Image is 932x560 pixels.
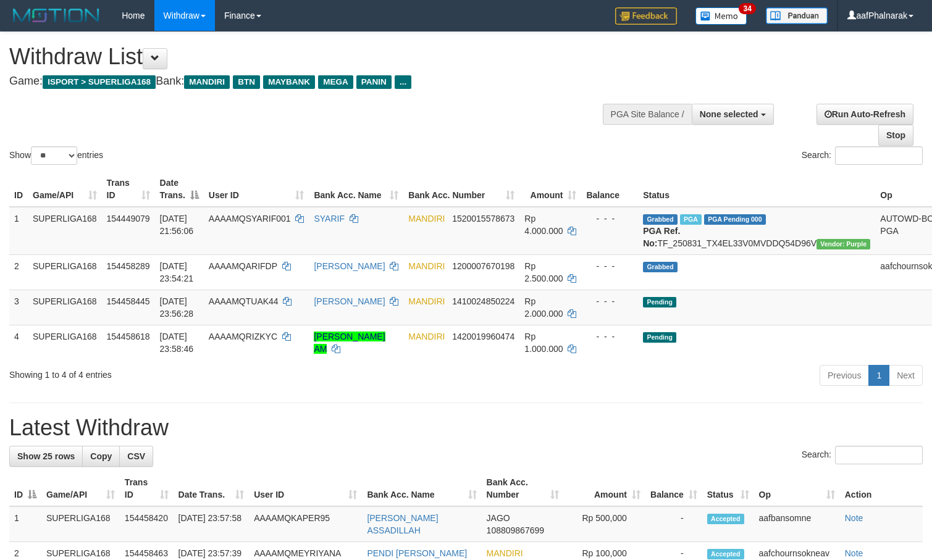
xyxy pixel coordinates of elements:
[9,207,28,255] td: 1
[487,513,510,523] span: JAGO
[524,332,563,354] span: Rp 1.000.000
[802,146,923,165] label: Search:
[564,471,645,506] th: Amount: activate to sort column ascending
[209,332,277,341] span: AAAAMQRIZKYC
[586,330,633,343] div: - - -
[9,254,28,290] td: 2
[9,290,28,325] td: 3
[615,7,677,25] img: Feedback.jpg
[119,446,153,467] a: CSV
[28,325,102,360] td: SUPERLIGA168
[120,506,174,542] td: 154458420
[889,365,923,386] a: Next
[482,471,565,506] th: Bank Acc. Number: activate to sort column ascending
[408,296,445,306] span: MANDIRI
[28,172,102,207] th: Game/API: activate to sort column ascending
[9,506,41,542] td: 1
[487,525,544,535] span: Copy 108809867699 to clipboard
[692,104,774,125] button: None selected
[603,104,692,125] div: PGA Site Balance /
[519,172,581,207] th: Amount: activate to sort column ascending
[107,296,150,306] span: 154458445
[702,471,754,506] th: Status: activate to sort column ascending
[9,471,41,506] th: ID: activate to sort column descending
[9,416,923,440] h1: Latest Withdraw
[817,239,870,249] span: Vendor URL: https://trx4.1velocity.biz
[155,172,204,207] th: Date Trans.: activate to sort column descending
[680,214,702,225] span: Marked by aafchoeunmanni
[403,172,519,207] th: Bank Acc. Number: activate to sort column ascending
[739,3,755,14] span: 34
[695,7,747,25] img: Button%20Memo.svg
[707,514,744,524] span: Accepted
[102,172,155,207] th: Trans ID: activate to sort column ascending
[586,295,633,307] div: - - -
[645,471,702,506] th: Balance: activate to sort column ascending
[487,548,523,558] span: MANDIRI
[314,332,385,354] a: [PERSON_NAME] AM
[878,125,913,146] a: Stop
[643,214,678,225] span: Grabbed
[766,7,828,24] img: panduan.png
[845,513,863,523] a: Note
[127,451,145,461] span: CSV
[9,364,379,381] div: Showing 1 to 4 of 4 entries
[107,332,150,341] span: 154458618
[107,214,150,224] span: 154449079
[802,446,923,464] label: Search:
[9,172,28,207] th: ID
[581,172,638,207] th: Balance
[707,549,744,559] span: Accepted
[9,6,103,25] img: MOTION_logo.png
[586,212,633,225] div: - - -
[817,104,913,125] a: Run Auto-Refresh
[408,332,445,341] span: MANDIRI
[9,75,609,88] h4: Game: Bank:
[309,172,403,207] th: Bank Acc. Name: activate to sort column ascending
[160,214,194,236] span: [DATE] 21:56:06
[564,506,645,542] td: Rp 500,000
[174,506,250,542] td: [DATE] 23:57:58
[209,214,291,224] span: AAAAMQSYARIF001
[408,214,445,224] span: MANDIRI
[356,75,392,89] span: PANIN
[524,214,563,236] span: Rp 4.000.000
[840,471,923,506] th: Action
[643,297,676,307] span: Pending
[120,471,174,506] th: Trans ID: activate to sort column ascending
[638,207,875,255] td: TF_250831_TX4EL33V0MVDDQ54D96V
[43,75,156,89] span: ISPORT > SUPERLIGA168
[645,506,702,542] td: -
[209,296,279,306] span: AAAAMQTUAK44
[314,296,385,306] a: [PERSON_NAME]
[643,262,678,272] span: Grabbed
[524,261,563,283] span: Rp 2.500.000
[9,446,83,467] a: Show 25 rows
[754,506,840,542] td: aafbansomne
[868,365,889,386] a: 1
[249,471,362,506] th: User ID: activate to sort column ascending
[31,146,77,165] select: Showentries
[452,214,514,224] span: Copy 1520015578673 to clipboard
[174,471,250,506] th: Date Trans.: activate to sort column ascending
[835,446,923,464] input: Search:
[263,75,315,89] span: MAYBANK
[233,75,260,89] span: BTN
[41,506,120,542] td: SUPERLIGA168
[249,506,362,542] td: AAAAMQKAPER95
[452,261,514,271] span: Copy 1200007670198 to clipboard
[452,332,514,341] span: Copy 1420019960474 to clipboard
[314,214,345,224] a: SYARIF
[318,75,353,89] span: MEGA
[17,451,75,461] span: Show 25 rows
[314,261,385,271] a: [PERSON_NAME]
[643,332,676,343] span: Pending
[835,146,923,165] input: Search:
[367,513,438,535] a: [PERSON_NAME] ASSADILLAH
[9,325,28,360] td: 4
[754,471,840,506] th: Op: activate to sort column ascending
[28,290,102,325] td: SUPERLIGA168
[107,261,150,271] span: 154458289
[452,296,514,306] span: Copy 1410024850224 to clipboard
[700,109,758,119] span: None selected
